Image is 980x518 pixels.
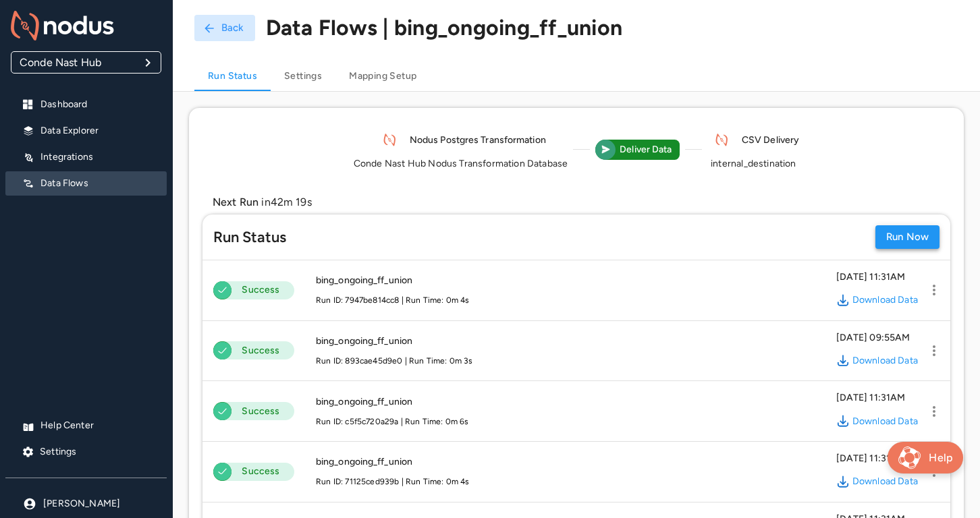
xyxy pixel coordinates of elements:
p: Help Center [40,419,156,432]
img: tick-icon.f5bc24c683d2b2398ade7d8537f9112a.svg [213,281,232,299]
button: Run Now [875,225,940,249]
img: tick-icon.f5bc24c683d2b2398ade7d8537f9112a.svg [213,462,232,481]
div: Data Flows [5,171,167,196]
h6: [DATE] 09:55AM [836,330,918,345]
img: tick-icon.f5bc24c683d2b2398ade7d8537f9112a.svg [213,341,232,360]
a: Download Data [852,354,918,368]
img: deliver-white-icon.4c184f645cbf08b0242bece9b5e48a08.svg [599,143,612,156]
img: download-icon.384092b1266d27d2cd1c9cac8a5a0c59.svg [836,411,850,432]
h6: bing_ongoing_ff_union [316,395,412,409]
div: Dashboard [5,92,167,117]
h5: Run Status [213,227,286,247]
p: Success [236,344,286,357]
p: [PERSON_NAME] [43,497,156,511]
h6: bing_ongoing_ff_union [316,273,412,288]
p: Success [236,465,286,478]
div: Settings [5,440,167,464]
img: nodus-icon.d4978bf761c98baa44c20462b8024b68.svg [707,128,736,152]
p: Conde Nast Hub Nodus Transformation Database [354,157,568,171]
img: download-icon.384092b1266d27d2cd1c9cac8a5a0c59.svg [836,471,850,492]
button: Back [194,15,255,41]
a: Run Status [194,56,271,91]
h6: [DATE] 11:31AM [836,270,918,285]
div: Conde Nast Hub [11,52,161,73]
h4: Data Flows | bing_ongoing_ff_union [266,15,623,41]
p: Dashboard [40,98,156,111]
a: Download Data [852,475,918,488]
span: Run ID: 893cae45d9e0 | Run Time: 0m 3s [316,356,472,366]
div: Data flow general settings [194,56,958,91]
h6: [DATE] 11:31AM [836,391,918,405]
h6: [DATE] 11:31AM [836,451,918,466]
span: Run ID: c5f5c720a29a | Run Time: 0m 6s [316,417,468,426]
button: menu [921,398,948,425]
span: Run ID: 7947be814cc8 | Run Time: 0m 4s [316,295,469,305]
h6: Deliver Data [620,142,672,157]
span: Next Run [213,196,258,208]
p: Success [236,283,286,297]
p: Data Explorer [40,124,156,138]
p: internal_destination [711,157,796,171]
a: Download Data [852,293,918,307]
p: Success [236,405,286,418]
button: menu [921,337,948,364]
img: download-icon.384092b1266d27d2cd1c9cac8a5a0c59.svg [836,290,850,311]
span: Run ID: 71125ced939b | Run Time: 0m 4s [316,477,469,486]
img: download-icon.384092b1266d27d2cd1c9cac8a5a0c59.svg [836,351,850,372]
div: [PERSON_NAME] [5,492,167,516]
img: tick-icon.f5bc24c683d2b2398ade7d8537f9112a.svg [213,402,232,421]
div: Integrations [5,145,167,169]
p: Integrations [40,150,156,164]
a: Mapping Setup [335,56,430,91]
button: menu [921,277,948,304]
a: Settings [271,56,335,91]
h6: bing_ongoing_ff_union [316,455,412,469]
h6: bing_ongoing_ff_union [316,334,412,349]
div: Help Center [5,413,167,438]
p: in 42m 19s [213,194,950,210]
a: Download Data [852,415,918,428]
div: Data Explorer [5,119,167,143]
h6: Nodus Postgres Transformation [410,133,546,148]
p: Settings [40,445,156,459]
img: nodus-icon.d4978bf761c98baa44c20462b8024b68.svg [375,128,404,152]
h6: CSV Delivery [742,133,799,148]
p: Data Flows [40,177,156,190]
